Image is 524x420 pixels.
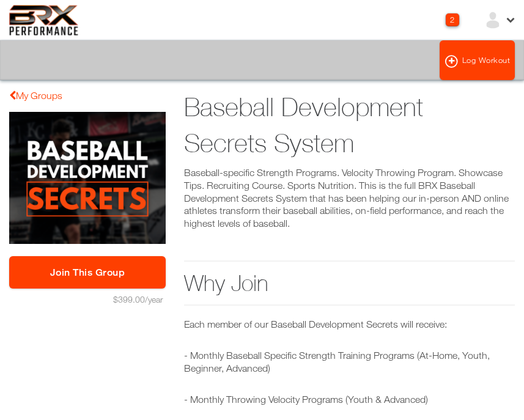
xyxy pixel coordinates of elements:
div: 2 [446,13,459,26]
h1: Baseball Development Secrets System [184,89,427,161]
a: My Groups [9,90,62,101]
h2: Why Join [184,260,515,306]
p: - Monthly Baseball Specific Strength Training Programs (At-Home, Youth, Beginner, Advanced) [184,349,515,375]
a: Join This Group [9,256,166,289]
p: - Monthly Throwing Velocity Programs (Youth & Advanced) [184,393,515,406]
img: ex-default-user.svg [484,11,502,29]
p: Baseball-specific Strength Programs. Velocity Throwing Program. Showcase Tips. Recruiting Course.... [184,166,515,230]
img: 6f7da32581c89ca25d665dc3aae533e4f14fe3ef_original.svg [9,5,78,35]
a: Log Workout [440,40,515,80]
span: $399.00/year [113,294,163,304]
img: ios_large.png [9,112,166,244]
p: Each member of our Baseball Development Secrets will receive: [184,318,515,331]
